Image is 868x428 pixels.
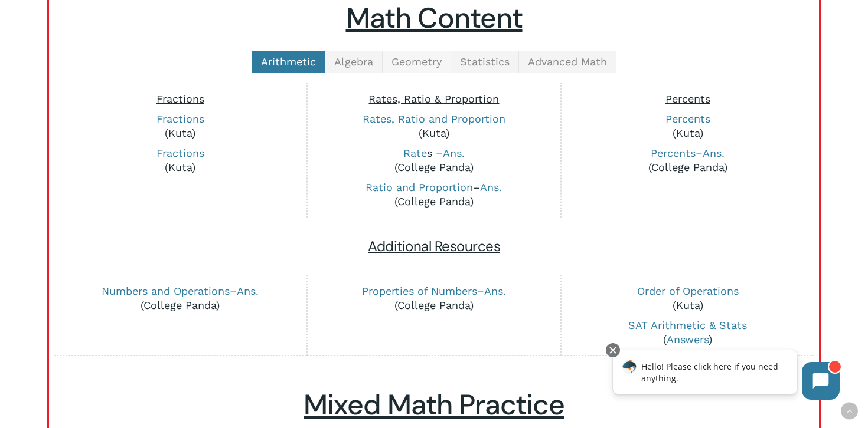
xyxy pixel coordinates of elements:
[334,55,373,68] span: Algebra
[314,146,554,175] p: s – (College Panda)
[60,284,301,312] p: – (College Panda)
[368,237,500,255] span: Additional Resources
[637,285,739,297] a: Order of Operations
[60,112,301,140] p: (Kuta)
[665,113,710,125] a: Percents
[363,113,505,125] a: Rates, Ratio and Proportion
[528,55,607,68] span: Advanced Math
[314,284,554,312] p: – (College Panda)
[156,147,204,159] a: Fractions
[304,386,564,423] u: Mixed Math Practice
[460,55,510,68] span: Statistics
[665,93,710,105] span: Percents
[567,112,808,140] p: (Kuta)
[567,146,808,175] p: – (College Panda)
[383,51,451,73] a: Geometry
[567,284,808,312] p: (Kuta)
[519,51,616,73] a: Advanced Math
[451,51,519,73] a: Statistics
[156,93,204,105] span: Fractions
[628,319,747,331] a: SAT Arithmetic & Stats
[443,147,465,159] a: Ans.
[651,147,696,159] a: Percents
[480,181,502,193] a: Ans.
[703,147,725,159] a: Ans.
[403,147,427,159] a: Rate
[156,113,204,125] a: Fractions
[314,180,554,209] p: – (College Panda)
[314,112,554,140] p: (Kuta)
[391,55,442,68] span: Geometry
[368,93,499,105] span: Rates, Ratio & Proportion
[60,146,301,175] p: (Kuta)
[252,51,325,73] a: Arithmetic
[362,285,477,297] a: Properties of Numbers
[261,55,316,68] span: Arithmetic
[237,285,259,297] a: Ans.
[484,285,506,297] a: Ans.
[102,285,230,297] a: Numbers and Operations
[325,51,383,73] a: Algebra
[567,318,808,347] p: ( )
[601,341,851,411] iframe: Chatbot
[366,181,473,193] a: Ratio and Proportion
[667,333,709,345] a: Answers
